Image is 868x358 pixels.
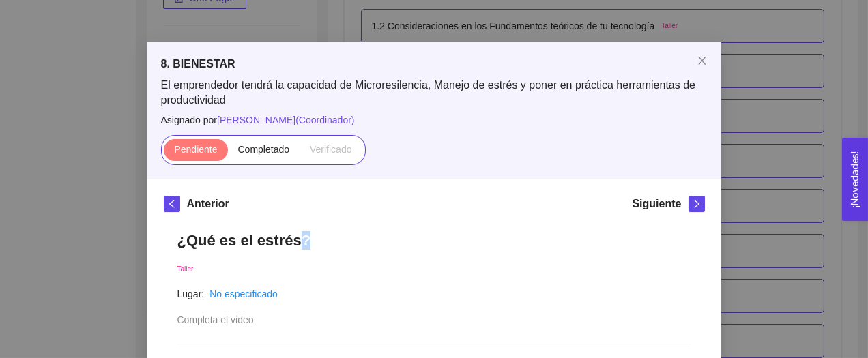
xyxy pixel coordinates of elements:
h5: Siguiente [632,196,681,212]
span: El emprendedor tendrá la capacidad de Microresilencia, Manejo de estrés y poner en práctica herra... [161,78,708,108]
button: Open Feedback Widget [842,138,868,221]
button: Close [683,42,721,80]
h1: ¿Qué es el estrés? [177,231,691,250]
span: Asignado por [161,113,708,128]
button: right [689,196,705,212]
span: [PERSON_NAME] ( Coordinador ) [217,115,355,125]
span: Pendiente [174,144,217,155]
article: Lugar: [177,286,205,301]
span: Taller [177,265,194,273]
a: No especificado [209,288,278,299]
span: Completa el video [177,314,254,325]
h5: Anterior [187,196,229,212]
button: left [164,196,180,212]
span: Verificado [310,144,351,155]
span: left [164,199,179,209]
span: close [697,55,708,66]
span: right [689,199,704,209]
span: Completado [238,144,290,155]
h5: 8. BIENESTAR [161,56,708,72]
